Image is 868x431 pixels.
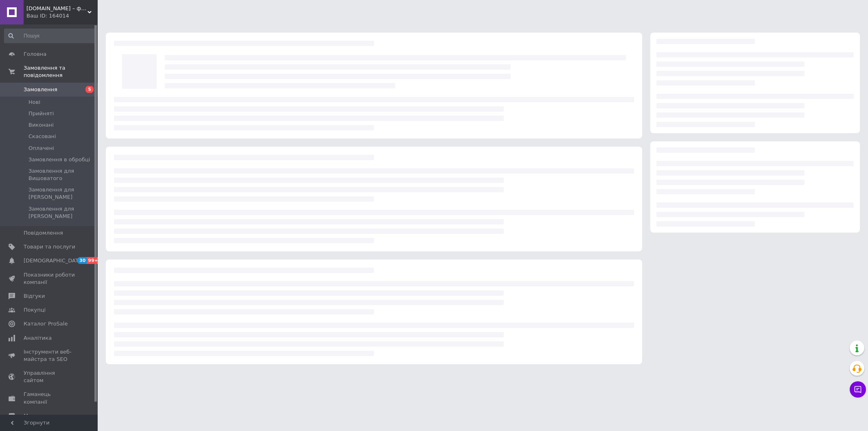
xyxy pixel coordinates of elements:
span: Покупці [24,306,46,314]
span: Замовлення для [PERSON_NAME] [28,186,95,201]
span: Замовлення для [PERSON_NAME] [28,205,95,220]
span: Скасовані [28,133,56,140]
span: Аналітика [24,334,52,342]
span: Замовлення для Вишоватого [28,167,95,182]
div: Ваш ID: 164014 [26,12,98,20]
span: Відгуки [24,292,45,300]
span: Гаманець компанії [24,391,75,405]
span: Товари та послуги [24,243,75,251]
span: Управління сайтом [24,369,75,384]
span: Замовлення та повідомлення [24,64,98,79]
span: Прийняті [28,110,54,117]
span: 99+ [87,257,100,264]
span: Нові [28,99,40,106]
span: 5 [85,86,94,93]
span: Повідомлення [24,229,63,237]
span: 30 [77,257,87,264]
span: Оплачені [28,145,54,152]
button: Чат з покупцем [850,381,866,398]
span: Замовлення в обробці [28,156,90,163]
span: Замовлення [24,86,57,93]
span: Головна [24,51,46,58]
input: Пошук [4,29,96,43]
span: Показники роботи компанії [24,271,75,286]
span: Каталог ProSale [24,320,68,328]
span: Маркет [24,412,44,420]
span: Інструменти веб-майстра та SEO [24,348,75,363]
span: Autosklad.ua – фарби, автоемалі, герметики, лаки, набори інструментів, компресори [26,5,87,12]
span: [DEMOGRAPHIC_DATA] [24,257,84,264]
span: Виконані [28,121,54,129]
